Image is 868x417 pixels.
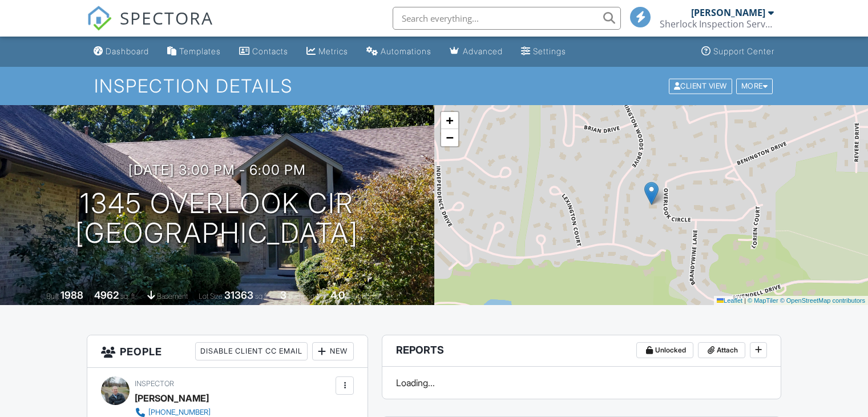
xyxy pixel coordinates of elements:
[60,289,83,301] div: 1988
[235,41,293,62] a: Contacts
[89,41,154,62] a: Dashboard
[106,46,149,56] div: Dashboard
[312,342,354,360] div: New
[318,46,348,56] div: Metrics
[463,46,503,56] div: Advanced
[252,46,288,56] div: Contacts
[94,76,774,96] h1: Inspection Details
[280,289,286,301] div: 3
[669,78,732,94] div: Client View
[87,335,368,368] h3: People
[644,182,659,205] img: Marker
[135,390,209,407] div: [PERSON_NAME]
[330,289,345,301] div: 4.0
[736,78,773,94] div: More
[446,130,453,145] span: −
[748,297,778,304] a: © MapTiler
[446,113,453,127] span: +
[445,41,507,62] a: Advanced
[516,41,571,62] a: Settings
[120,6,213,30] span: SPECTORA
[302,41,353,62] a: Metrics
[255,292,269,300] span: sq.ft.
[744,297,746,304] span: |
[691,7,765,18] div: [PERSON_NAME]
[148,408,211,417] div: [PHONE_NUMBER]
[179,46,221,56] div: Templates
[441,112,458,129] a: Zoom in
[441,129,458,146] a: Zoom out
[668,81,735,90] a: Client View
[120,292,136,300] span: sq. ft.
[128,162,306,178] h3: [DATE] 3:00 pm - 6:00 pm
[780,297,865,304] a: © OpenStreetMap contributors
[381,46,431,56] div: Automations
[533,46,566,56] div: Settings
[157,292,188,300] span: basement
[46,292,59,300] span: Built
[393,7,621,30] input: Search everything...
[87,15,213,39] a: SPECTORA
[195,342,308,360] div: Disable Client CC Email
[75,189,358,249] h1: 1345 Overlook Cir [GEOGRAPHIC_DATA]
[199,292,223,300] span: Lot Size
[346,292,379,300] span: bathrooms
[717,297,742,304] a: Leaflet
[163,41,225,62] a: Templates
[135,379,174,388] span: Inspector
[713,46,774,56] div: Support Center
[94,289,119,301] div: 4962
[87,6,112,31] img: The Best Home Inspection Software - Spectora
[660,18,774,30] div: Sherlock Inspection Services LLC
[224,289,253,301] div: 31363
[697,41,779,62] a: Support Center
[288,292,320,300] span: bedrooms
[362,41,436,62] a: Automations (Basic)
